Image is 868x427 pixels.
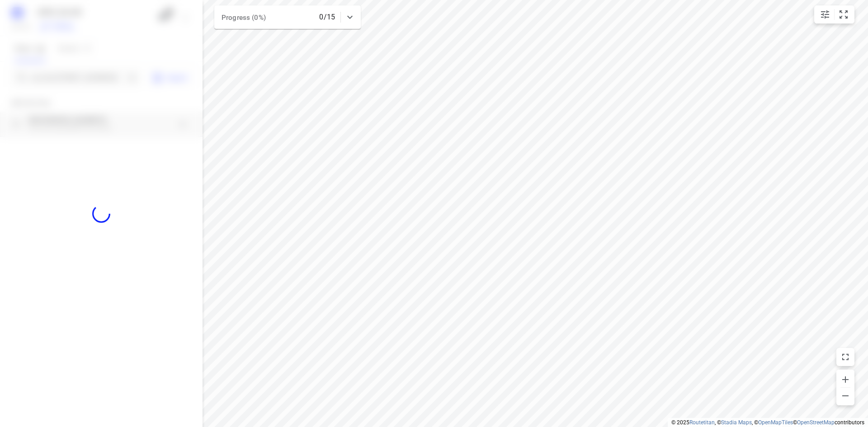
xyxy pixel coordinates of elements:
[816,5,834,23] button: Map settings
[689,419,715,426] a: Routetitan
[319,12,335,23] p: 0/15
[214,5,361,29] div: Progress (0%)0/15
[222,14,266,22] span: Progress (0%)
[671,419,864,426] li: © 2025 , © , © © contributors
[758,419,793,426] a: OpenMapTiles
[721,419,752,426] a: Stadia Maps
[835,5,853,23] button: Fit zoom
[814,5,854,23] div: small contained button group
[797,419,835,426] a: OpenStreetMap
